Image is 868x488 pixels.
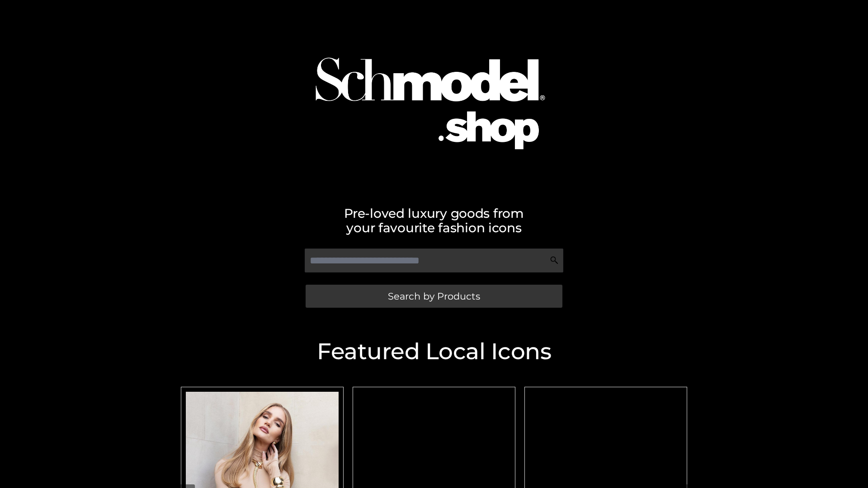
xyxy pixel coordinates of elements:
span: Search by Products [388,291,480,301]
h2: Featured Local Icons​ [176,340,692,363]
img: Search Icon [550,256,559,265]
h2: Pre-loved luxury goods from your favourite fashion icons [176,206,692,235]
a: Search by Products [306,285,562,308]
